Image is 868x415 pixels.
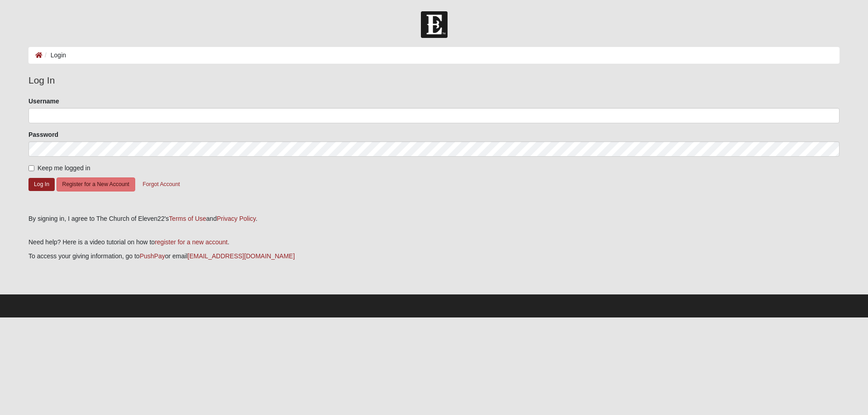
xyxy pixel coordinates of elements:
button: Register for a New Account [57,177,135,191]
input: Keep me logged in [28,165,34,171]
button: Log In [28,178,55,191]
legend: Log In [28,73,840,88]
li: Login [42,51,66,60]
a: Privacy Policy [217,215,255,222]
label: Password [28,130,58,139]
p: Need help? Here is a video tutorial on how to . [28,238,840,247]
label: Username [28,97,59,106]
a: register for a new account [155,238,227,246]
div: By signing in, I agree to The Church of Eleven22's and . [28,214,840,224]
a: [EMAIL_ADDRESS][DOMAIN_NAME] [188,252,295,260]
span: Keep me logged in [38,164,90,172]
a: Terms of Use [169,215,206,222]
button: Forgot Account [137,177,186,191]
p: To access your giving information, go to or email [28,252,840,261]
a: PushPay [140,252,165,260]
img: Church of Eleven22 Logo [421,11,448,38]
